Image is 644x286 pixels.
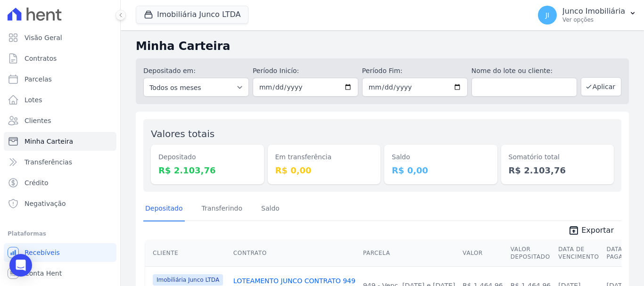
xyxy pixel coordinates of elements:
a: Conta Hent [4,264,116,283]
label: Período Inicío: [253,66,358,76]
span: Minha Carteira [25,137,73,146]
label: Período Fim: [362,66,468,76]
th: Cliente [145,240,230,267]
a: Transferindo [200,197,245,221]
dt: Em transferência [275,152,373,162]
p: Ver opções [562,16,625,24]
button: JI Junco Imobiliária Ver opções [530,2,644,28]
a: Saldo [259,197,281,221]
span: Negativação [25,199,66,208]
h2: Minha Carteira [136,38,629,55]
a: unarchive Exportar [561,225,621,238]
a: Transferências [4,153,116,172]
th: Parcela [359,240,459,267]
label: Nome do lote ou cliente: [471,66,577,76]
a: Contratos [4,49,116,68]
dt: Somatório total [509,152,607,162]
a: Crédito [4,173,116,192]
span: Imobiliária Junco LTDA [153,274,223,286]
button: Aplicar [581,77,621,96]
th: Valor Depositado [507,240,554,267]
a: Recebíveis [4,243,116,262]
a: Lotes [4,90,116,109]
i: unarchive [568,225,579,236]
label: Depositado em: [143,67,196,74]
span: Conta Hent [25,269,62,278]
dd: R$ 0,00 [275,164,373,177]
label: Valores totais [151,128,215,139]
span: Lotes [25,95,42,105]
span: Visão Geral [25,33,62,42]
span: Exportar [581,225,614,236]
a: LOTEAMENTO JUNCO CONTRATO 949 [233,277,355,285]
dt: Saldo [392,152,490,162]
p: Junco Imobiliária [562,7,625,16]
div: Open Intercom Messenger [9,254,32,277]
span: JI [545,12,549,18]
a: Minha Carteira [4,132,116,151]
dd: R$ 2.103,76 [158,164,256,177]
a: Depositado [143,197,185,221]
dd: R$ 0,00 [392,164,490,177]
a: Visão Geral [4,28,116,47]
th: Contrato [230,240,359,267]
dt: Depositado [158,152,256,162]
a: Clientes [4,111,116,130]
div: Plataformas [8,228,113,239]
button: Imobiliária Junco LTDA [136,6,248,24]
span: Contratos [25,54,57,63]
a: Negativação [4,194,116,213]
th: Data de Vencimento [554,240,603,267]
span: Crédito [25,178,49,188]
span: Parcelas [25,74,52,84]
dd: R$ 2.103,76 [509,164,607,177]
a: Parcelas [4,70,116,89]
span: Recebíveis [25,248,60,257]
span: Transferências [25,157,72,167]
th: Valor [459,240,506,267]
span: Clientes [25,116,51,125]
